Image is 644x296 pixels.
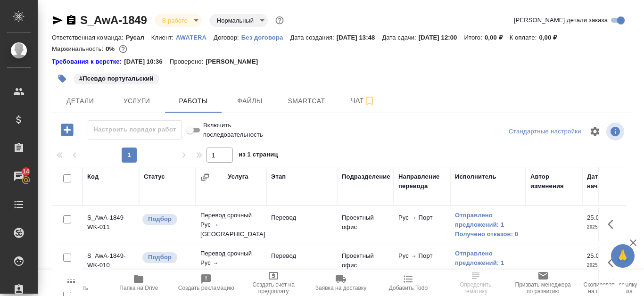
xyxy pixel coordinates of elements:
p: Русал [126,34,151,41]
p: Дата создания: [290,34,336,41]
p: Проверено: [170,57,206,66]
p: К оплате: [510,34,539,41]
p: Перевод [271,213,332,222]
span: Заявка на доставку [315,285,366,291]
a: Требования к верстке: [52,57,124,66]
div: Дата начала [587,172,625,191]
div: Код [87,172,99,181]
span: Включить последовательность [203,121,263,140]
button: Здесь прячутся важные кнопки [602,251,625,274]
a: Получено отказов: 0 [455,268,521,277]
span: Призвать менеджера по развитию [515,281,571,295]
p: Перевод [271,251,332,261]
a: AWATERA [176,33,214,41]
button: Добавить Todo [374,270,442,296]
a: Получено отказов: 0 [455,230,521,239]
a: Без договора [241,33,290,41]
span: Посмотреть информацию [606,123,626,140]
p: Итого: [464,34,484,41]
div: Этап [271,172,286,181]
button: 🙏 [611,244,635,268]
button: Создать счет на предоплату [240,270,307,296]
td: Проектный офис [337,247,394,280]
td: Перевод срочный Рус → [GEOGRAPHIC_DATA] [196,244,266,282]
button: Здесь прячутся важные кнопки [602,213,625,236]
p: 2025 [587,261,625,270]
p: [DATE] 13:48 [337,34,382,41]
span: Чат [340,95,386,107]
p: 25.09, [587,214,604,221]
p: 0,00 ₽ [485,34,510,41]
button: Пересчитать [38,270,105,296]
p: 2025 [587,222,625,232]
td: Проектный офис [337,208,394,241]
span: Услуги [114,95,159,107]
div: Исполнитель [455,172,496,181]
p: AWATERA [176,34,214,41]
span: Файлы [227,95,272,107]
p: Дата сдачи: [382,34,418,41]
p: Подбор [148,214,172,224]
p: [PERSON_NAME] [206,57,265,66]
button: Доп статусы указывают на важность/срочность заказа [273,14,286,26]
td: Рус → Порт [394,208,450,241]
div: split button [506,124,584,139]
a: Отправлено предложений: 1 [455,211,521,230]
p: Ответственная команда: [52,34,126,41]
p: 25.09, [587,252,604,259]
a: S_AwA-1849 [80,14,147,26]
p: Клиент: [151,34,176,41]
span: [PERSON_NAME] детали заказа [514,16,608,25]
div: Можно подбирать исполнителей [141,213,191,226]
svg: Подписаться [364,95,375,107]
span: из 1 страниц [239,149,278,163]
button: Скопировать ссылку для ЯМессенджера [52,15,63,26]
button: Создать рекламацию [173,270,240,296]
div: В работе [155,14,202,27]
button: Скопировать ссылку на оценку заказа [577,270,644,296]
p: Подбор [148,253,172,262]
p: 0,00 ₽ [539,34,564,41]
button: Сгруппировать [200,173,210,182]
p: #Псевдо португальский [79,74,154,83]
button: В работе [159,16,190,25]
span: Папка на Drive [119,285,158,291]
div: Статус [144,172,165,181]
div: Подразделение [342,172,390,181]
span: Создать счет на предоплату [246,281,302,295]
button: 1330.10 RUB; [117,43,129,55]
span: 🙏 [615,246,631,266]
p: Договор: [214,34,241,41]
span: Детали [58,95,103,107]
div: Нажми, чтобы открыть папку с инструкцией [52,57,124,66]
div: Направление перевода [398,172,446,191]
span: Добавить Todo [389,285,428,291]
span: Smartcat [284,95,329,107]
span: Работы [171,95,216,107]
button: Добавить работу [54,120,80,140]
button: Добавить тэг [52,68,73,89]
button: Нормальный [214,16,256,25]
button: Заявка на доставку [307,270,375,296]
span: Скопировать ссылку на оценку заказа [582,281,638,295]
div: Автор изменения [530,172,578,191]
p: [DATE] 12:00 [419,34,464,41]
p: Маржинальность: [52,45,106,52]
span: Настроить таблицу [584,120,606,143]
div: Можно подбирать исполнителей [141,251,191,264]
p: [DATE] 10:36 [124,57,170,66]
button: Определить тематику [442,270,509,296]
button: Призвать менеджера по развитию [509,270,577,296]
p: Без договора [241,34,290,41]
span: Определить тематику [447,281,504,295]
span: 14 [17,167,35,176]
td: S_AwA-1849-WK-011 [83,208,139,241]
a: 14 [2,164,35,188]
span: Создать рекламацию [178,285,234,291]
a: Отправлено предложений: 1 [455,249,521,268]
td: Рус → Порт [394,247,450,280]
span: Псевдо португальский [73,74,160,82]
td: Перевод срочный Рус → [GEOGRAPHIC_DATA] [196,206,266,244]
div: Услуга [228,172,248,181]
button: Скопировать ссылку [66,15,77,26]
